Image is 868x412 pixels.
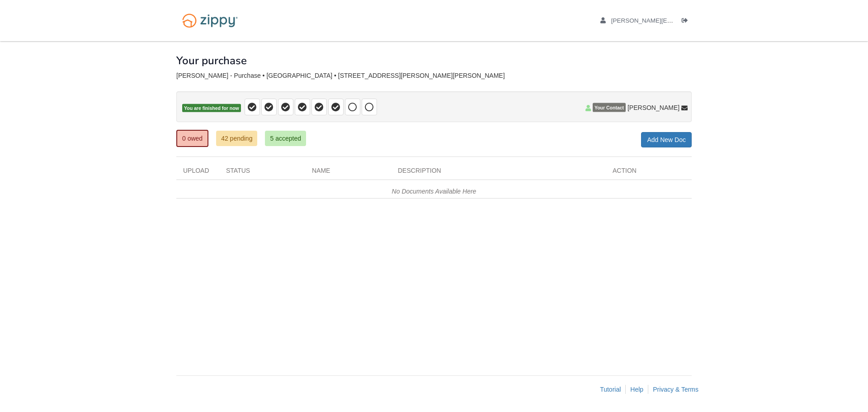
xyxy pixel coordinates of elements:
[600,386,621,393] a: Tutorial
[176,166,219,180] div: Upload
[653,386,698,393] a: Privacy & Terms
[630,386,643,393] a: Help
[265,131,306,146] a: 5 accepted
[627,103,679,112] span: [PERSON_NAME]
[392,188,476,195] em: No Documents Available Here
[176,72,692,80] div: [PERSON_NAME] - Purchase • [GEOGRAPHIC_DATA] • [STREET_ADDRESS][PERSON_NAME][PERSON_NAME]
[219,166,305,180] div: Status
[305,166,391,180] div: Name
[600,17,815,26] a: edit profile
[611,17,815,24] span: toni.l.vanderpool@gmail.com
[682,17,692,26] a: Log out
[216,131,257,146] a: 42 pending
[593,103,626,112] span: Your Contact
[641,132,692,147] a: Add New Doc
[391,166,606,180] div: Description
[606,166,692,180] div: Action
[182,104,241,113] span: You are finished for now
[176,130,208,147] a: 0 owed
[176,9,244,32] img: Logo
[176,55,247,66] h1: Your purchase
